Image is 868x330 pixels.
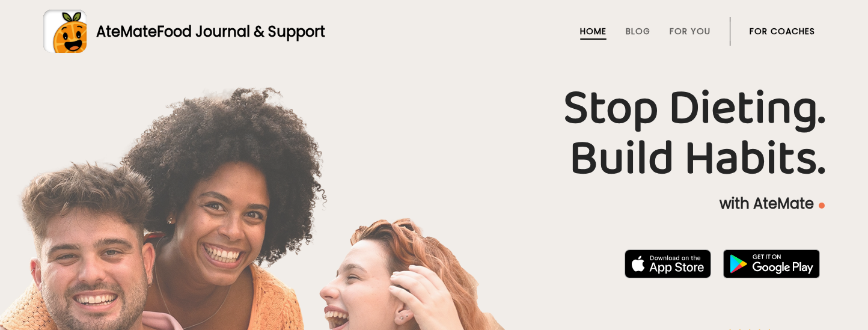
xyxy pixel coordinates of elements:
a: For Coaches [750,26,815,36]
span: Food Journal & Support [157,22,325,41]
a: Blog [626,26,650,36]
a: For You [670,26,711,36]
div: AteMate [87,21,325,42]
img: badge-download-google.png [723,249,820,278]
h1: Stop Dieting. Build Habits. [43,84,825,185]
a: AteMateFood Journal & Support [43,10,825,53]
a: Home [580,26,607,36]
p: with AteMate [43,194,825,213]
img: badge-download-apple.svg [625,249,711,278]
